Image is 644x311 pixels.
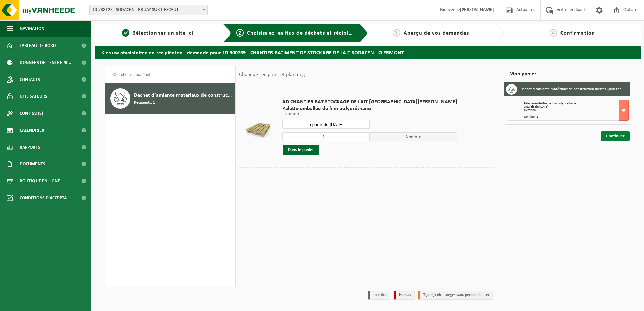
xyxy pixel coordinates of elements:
span: Choisissiez les flux de déchets et récipients [247,30,360,36]
span: 2 [236,29,244,37]
span: Palette emballée de film polyuréthane [524,102,576,105]
span: AD CHANTIER BAT STOCKAGE DE LAIT [GEOGRAPHIC_DATA][PERSON_NAME] [282,98,457,105]
strong: à partir de [DATE] [524,105,548,109]
span: Rapports [20,139,40,156]
span: Conditions d'accepta... [20,190,71,206]
span: 1 [122,29,129,37]
div: Nombre: 1 [524,115,628,119]
span: Calendrier [20,122,44,139]
div: Mon panier [504,66,630,82]
span: Palette emballée de film polyuréthane [282,105,457,112]
li: Tijdelijk niet toegestaan/période limitée [418,291,494,300]
a: 1Sélectionner un site ici [98,29,218,37]
button: Dans le panier [283,145,319,155]
span: Navigation [20,20,44,37]
span: Utilisateurs [20,88,47,105]
span: Déchet d'amiante matériaux de construction inertes (non friable) [134,91,233,99]
span: Contacts [20,71,40,88]
span: Récipients: 1 [134,99,155,106]
h3: Déchet d'amiante matériaux de construction inertes (non friable) [520,84,625,95]
li: Jour fixe [368,291,390,300]
span: Données de l'entrepr... [20,54,71,71]
span: Sélectionner un site ici [133,30,193,36]
div: Livraison [524,109,628,112]
div: Choix de récipient et planning [236,66,308,83]
span: Boutique en ligne [20,173,60,190]
span: 4 [550,29,557,37]
span: Confirmation [560,30,595,36]
span: Aperçu de vos demandes [404,30,469,36]
span: Contrat(s) [20,105,43,122]
input: Sélectionnez date [282,120,370,129]
span: Documents [20,156,45,173]
h2: Kies uw afvalstoffen en recipiënten - demande pour 10-900769 - CHANTIER BATIMENT DE STOCKAGE DE L... [95,46,641,59]
span: 3 [393,29,400,37]
a: Continuer [601,131,630,141]
li: Holiday [394,291,415,300]
span: 10-738123 - SODACEN - BRUAY SUR L ESCAUT [90,5,207,15]
span: Nombre [370,132,457,141]
button: Déchet d'amiante matériaux de construction inertes (non friable) Récipients: 1 [105,83,235,114]
span: 10-738123 - SODACEN - BRUAY SUR L ESCAUT [89,5,208,15]
input: Chercher du matériel [109,70,232,80]
span: Tableau de bord [20,37,56,54]
p: Livraison [282,112,457,117]
strong: [PERSON_NAME] [460,7,494,13]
